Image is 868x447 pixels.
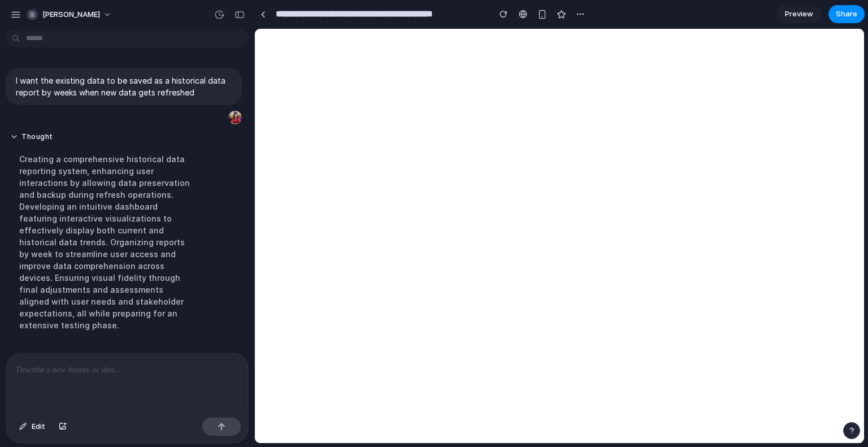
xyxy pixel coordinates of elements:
p: I want the existing data to be saved as a historical data report by weeks when new data gets refr... [16,75,232,98]
span: Preview [785,8,813,20]
a: Preview [776,5,822,23]
span: Edit [32,421,45,432]
span: [PERSON_NAME] [42,9,100,20]
button: Edit [14,418,51,436]
div: Creating a comprehensive historical data reporting system, enhancing user interactions by allowin... [10,146,199,338]
button: [PERSON_NAME] [22,6,118,24]
span: Share [836,8,857,20]
button: Share [828,5,865,23]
